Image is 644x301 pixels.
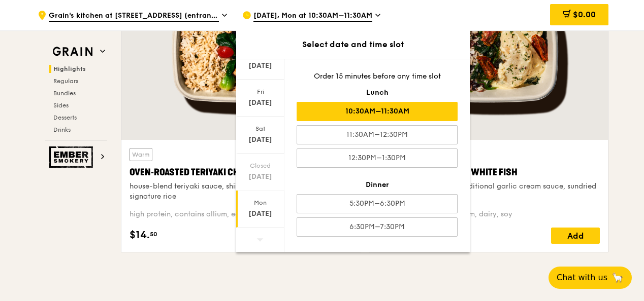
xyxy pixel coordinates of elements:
span: [DATE], Mon at 10:30AM–11:30AM [253,11,372,22]
div: Order 15 minutes before any time slot [297,71,458,82]
div: Oven‑Roasted Teriyaki Chicken [130,165,352,179]
div: 6:30PM–7:30PM [297,217,458,237]
span: Desserts [53,114,77,121]
span: Bundles [53,90,76,97]
span: Grain's kitchen at [STREET_ADDRESS] (entrance along [PERSON_NAME][GEOGRAPHIC_DATA]) [49,11,219,22]
div: Dinner [297,180,458,190]
div: Add [551,228,600,244]
button: Chat with us🦙 [549,267,632,289]
span: Highlights [53,65,86,72]
span: Sides [53,102,69,109]
div: [DATE] [238,172,283,182]
img: Grain web logo [49,43,96,61]
div: [DATE] [238,135,283,145]
span: 🦙 [611,272,624,284]
div: Mon [238,199,283,207]
div: 11:30AM–12:30PM [297,125,458,144]
div: Closed [238,162,283,170]
img: Ember Smokery web logo [49,146,96,168]
span: $0.00 [573,10,596,19]
div: [DATE] [238,61,283,71]
div: pescatarian, contains allium, dairy, soy [377,209,600,219]
div: 5:30PM–6:30PM [297,194,458,213]
div: Lunch [297,88,458,98]
div: [DATE] [238,98,283,108]
div: Select date and time slot [236,39,470,51]
div: [DATE] [238,209,283,219]
div: 12:30PM–1:30PM [297,148,458,168]
div: Warm [130,148,152,161]
div: Fri [238,88,283,96]
span: Regulars [53,78,78,85]
div: 10:30AM–11:30AM [297,102,458,121]
div: Tuscan Garlic Cream White Fish [377,165,600,179]
span: 50 [150,230,157,238]
span: Drinks [53,126,71,133]
span: Chat with us [557,272,607,284]
div: house-blend teriyaki sauce, shiitake mushroom, bok choy, tossed signature rice [130,181,352,202]
span: $14. [130,228,150,243]
div: sanshoku steamed rice, traditional garlic cream sauce, sundried tomato [377,181,600,202]
div: Sat [238,125,283,133]
div: high protein, contains allium, egg, soy, wheat [130,209,352,219]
